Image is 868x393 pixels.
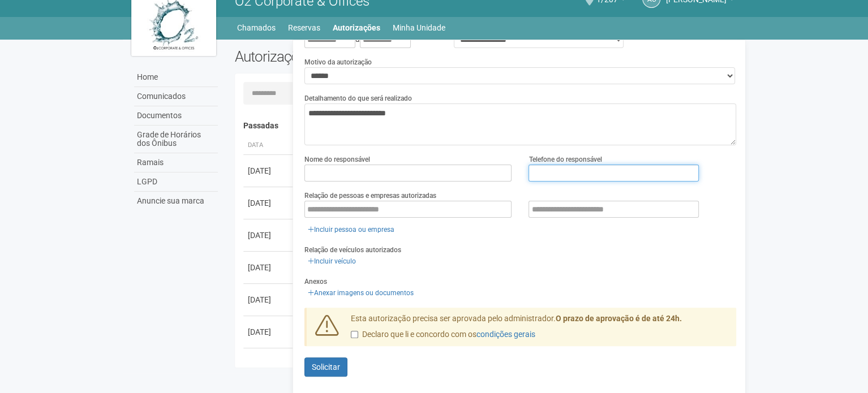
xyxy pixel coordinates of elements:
label: Detalhamento do que será realizado [304,93,412,103]
th: Data [243,136,294,155]
label: Relação de veículos autorizados [304,245,401,255]
input: Declaro que li e concordo com oscondições gerais [351,331,358,338]
a: Incluir pessoa ou empresa [304,223,398,236]
a: Autorizações [333,20,380,36]
label: Nome do responsável [304,154,370,165]
div: [DATE] [248,294,290,305]
div: [DATE] [248,197,290,209]
div: [DATE] [248,359,290,370]
h2: Autorizações [235,48,477,65]
label: Anexos [304,277,327,287]
label: Declaro que li e concordo com os [351,329,535,340]
a: Comunicados [134,87,218,106]
a: condições gerais [476,330,535,339]
div: [DATE] [248,165,290,176]
div: [DATE] [248,230,290,241]
a: Reservas [288,20,320,36]
label: Motivo da autorização [304,57,372,67]
strong: O prazo de aprovação é de até 24h. [556,314,682,323]
a: Documentos [134,106,218,126]
button: Solicitar [304,357,347,377]
a: Anexar imagens ou documentos [304,287,417,299]
span: Solicitar [312,362,340,372]
div: [DATE] [248,326,290,338]
div: Esta autorização precisa ser aprovada pelo administrador. [342,313,736,346]
div: [DATE] [248,262,290,273]
label: Relação de pessoas e empresas autorizadas [304,191,436,201]
a: Incluir veículo [304,255,359,267]
a: Ramais [134,153,218,172]
a: Chamados [237,20,276,36]
a: LGPD [134,172,218,192]
a: Minha Unidade [393,20,445,36]
label: Telefone do responsável [528,154,601,165]
h4: Passadas [243,122,728,130]
a: Anuncie sua marca [134,192,218,210]
a: Grade de Horários dos Ônibus [134,126,218,153]
a: Home [134,68,218,87]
